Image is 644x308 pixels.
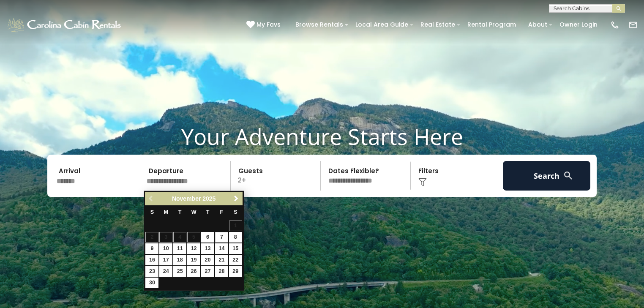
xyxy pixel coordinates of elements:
[628,20,638,30] img: mail-regular-white.png
[201,255,214,265] a: 20
[233,195,240,202] span: Next
[159,266,172,277] a: 24
[610,20,619,30] img: phone-regular-white.png
[229,232,242,243] a: 8
[351,18,412,31] a: Local Area Guide
[178,209,182,215] span: Tuesday
[229,266,242,277] a: 29
[206,209,210,215] span: Thursday
[145,278,158,288] a: 30
[229,255,242,265] a: 22
[291,18,347,31] a: Browse Rentals
[215,232,228,243] a: 7
[159,255,172,265] a: 17
[257,20,281,29] span: My Favs
[173,255,186,265] a: 18
[563,170,573,181] img: search-regular-white.png
[234,209,237,215] span: Saturday
[524,18,551,31] a: About
[6,16,123,33] img: White-1-1-2.png
[6,123,638,150] h1: Your Adventure Starts Here
[246,20,283,30] a: My Favs
[172,195,201,202] span: November
[187,243,200,254] a: 12
[145,266,158,277] a: 23
[173,266,186,277] a: 25
[145,255,158,265] a: 16
[503,161,590,191] button: Search
[555,18,602,31] a: Owner Login
[145,243,158,254] a: 9
[233,161,320,191] p: 2+
[201,243,214,254] a: 13
[215,243,228,254] a: 14
[191,209,196,215] span: Wednesday
[201,232,214,243] a: 6
[164,209,169,215] span: Monday
[215,266,228,277] a: 28
[229,243,242,254] a: 15
[150,209,154,215] span: Sunday
[418,178,427,186] img: filter--v1.png
[159,243,172,254] a: 10
[202,195,216,202] span: 2025
[220,209,224,215] span: Friday
[463,18,520,31] a: Rental Program
[201,266,214,277] a: 27
[173,243,186,254] a: 11
[215,255,228,265] a: 21
[416,18,459,31] a: Real Estate
[231,194,242,204] a: Next
[187,266,200,277] a: 26
[187,255,200,265] a: 19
